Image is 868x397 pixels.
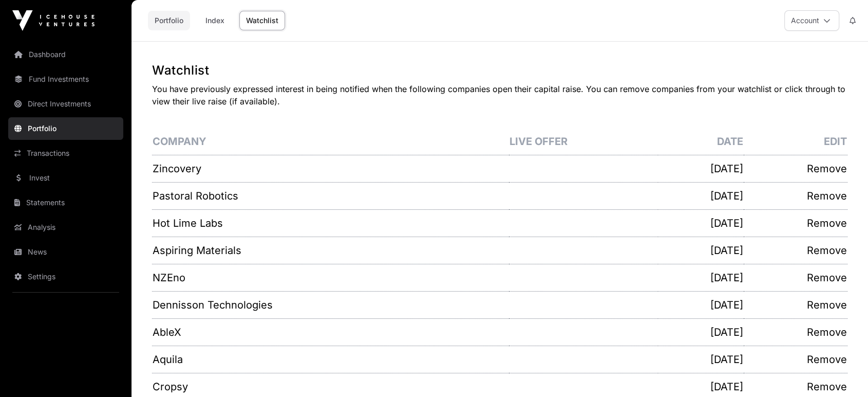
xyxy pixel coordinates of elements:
p: [DATE] [658,270,743,285]
iframe: Chat Widget [817,348,868,397]
a: Remove [744,243,847,258]
th: Company [152,128,509,155]
a: Remove [744,352,847,367]
th: Edit [744,128,847,155]
a: News [8,241,123,263]
a: Remove [744,161,847,176]
p: [DATE] [658,189,743,203]
a: Dennisson Technologies [153,298,508,312]
a: Fund Investments [8,68,123,91]
p: You have previously expressed interest in being notified when the following companies open their ... [152,83,847,107]
a: NZEno [153,270,508,285]
p: [DATE] [658,161,743,176]
a: Pastoral Robotics [153,189,508,203]
a: Watchlist [239,11,285,30]
th: Live Offer [509,128,658,155]
p: [DATE] [658,216,743,230]
a: Analysis [8,216,123,239]
img: Icehouse Ventures Logo [12,10,95,31]
th: Date [658,128,744,155]
button: Account [784,10,839,31]
a: Dashboard [8,43,123,66]
a: Cropsy [153,380,508,394]
a: Remove [744,325,847,339]
p: [DATE] [658,380,743,394]
a: Remove [744,380,847,394]
a: Zincovery [153,161,508,176]
a: Aquila [153,352,508,367]
a: Portfolio [148,11,190,30]
a: AbleX [153,325,508,339]
a: Hot Lime Labs [153,216,508,230]
a: Remove [744,270,847,285]
a: Remove [744,189,847,203]
h1: Watchlist [152,62,847,79]
a: Aspiring Materials [153,243,508,258]
a: Invest [8,167,123,189]
a: Transactions [8,142,123,165]
p: [DATE] [658,325,743,339]
a: Index [194,11,235,30]
a: Direct Investments [8,93,123,115]
a: Portfolio [8,117,123,140]
p: [DATE] [658,298,743,312]
a: Remove [744,216,847,230]
p: [DATE] [658,243,743,258]
a: Settings [8,265,123,288]
a: Remove [744,298,847,312]
a: Statements [8,191,123,214]
p: [DATE] [658,352,743,367]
